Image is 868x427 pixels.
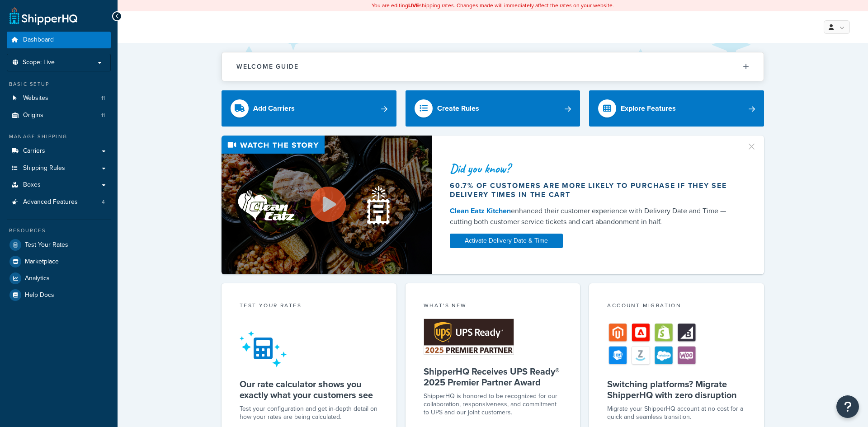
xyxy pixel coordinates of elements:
[7,194,111,211] a: Advanced Features4
[240,379,378,400] h5: Our rate calculator shows you exactly what your customers see
[23,147,45,155] span: Carriers
[7,227,111,235] div: Resources
[408,1,419,9] b: LIVE
[7,80,111,88] div: Basic Setup
[7,133,111,141] div: Manage Shipping
[406,90,580,127] a: Create Rules
[253,102,295,115] div: Add Carriers
[23,59,55,66] span: Scope: Live
[222,90,396,127] a: Add Carriers
[7,32,111,48] a: Dashboard
[437,102,479,115] div: Create Rules
[7,143,111,160] a: Carriers
[7,253,111,270] a: Marketplace
[25,275,50,282] span: Analytics
[607,405,746,421] div: Migrate your ShipperHQ account at no cost for a quick and seamless transition.
[589,90,764,127] a: Explore Features
[101,94,105,102] span: 11
[7,107,111,124] li: Origins
[102,198,105,206] span: 4
[240,301,378,312] div: Test your rates
[25,291,54,299] span: Help Docs
[7,270,111,286] a: Analytics
[7,160,111,177] a: Shipping Rules
[23,181,41,189] span: Boxes
[424,392,562,417] p: ShipperHQ is honored to be recognized for our collaboration, responsiveness, and commitment to UP...
[450,181,736,199] div: 60.7% of customers are more likely to purchase if they see delivery times in the cart
[222,52,764,81] button: Welcome Guide
[450,162,736,175] div: Did you know?
[424,301,562,312] div: What's New
[450,234,563,248] a: Activate Delivery Date & Time
[23,94,48,102] span: Websites
[23,36,54,44] span: Dashboard
[101,112,105,119] span: 11
[607,379,746,400] h5: Switching platforms? Migrate ShipperHQ with zero disruption
[607,301,746,312] div: Account Migration
[25,241,68,249] span: Test Your Rates
[23,198,78,206] span: Advanced Features
[7,177,111,193] a: Boxes
[222,136,432,274] img: Video thumbnail
[236,63,299,70] h2: Welcome Guide
[25,258,59,266] span: Marketplace
[836,395,859,418] button: Open Resource Center
[7,237,111,253] a: Test Your Rates
[621,102,676,115] div: Explore Features
[7,90,111,107] li: Websites
[240,405,378,421] div: Test your configuration and get in-depth detail on how your rates are being calculated.
[424,366,562,388] h5: ShipperHQ Receives UPS Ready® 2025 Premier Partner Award
[23,112,43,119] span: Origins
[450,206,736,227] div: enhanced their customer experience with Delivery Date and Time — cutting both customer service ti...
[7,194,111,211] li: Advanced Features
[7,90,111,107] a: Websites11
[23,164,65,172] span: Shipping Rules
[7,107,111,124] a: Origins11
[7,287,111,303] a: Help Docs
[450,206,511,216] a: Clean Eatz Kitchen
